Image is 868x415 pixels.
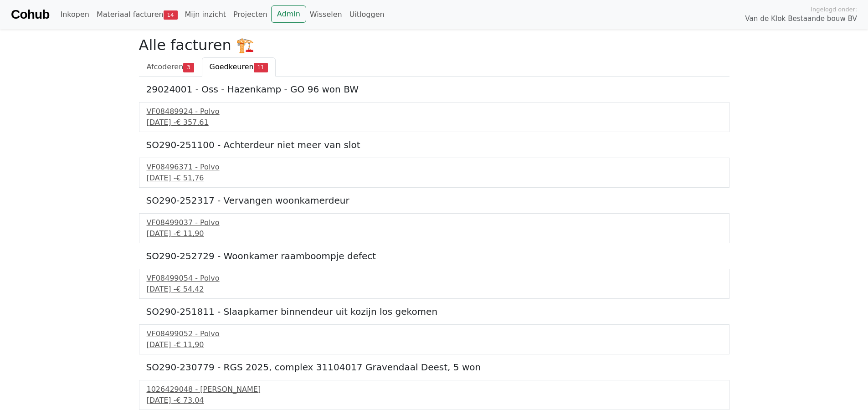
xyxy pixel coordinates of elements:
[147,384,722,406] a: 1026429048 - [PERSON_NAME][DATE] -€ 73,04
[147,273,722,295] a: VF08499054 - Polvo[DATE] -€ 54,42
[56,5,92,24] a: Inkopen
[11,4,49,26] a: Cohub
[254,63,268,72] span: 11
[164,10,178,20] span: 14
[147,228,722,239] div: [DATE] -
[271,5,306,23] a: Admin
[147,339,722,350] div: [DATE] -
[146,306,722,317] h5: SO290-251811 - Slaapkamer binnendeur uit kozijn los gekomen
[147,273,722,284] div: VF08499054 - Polvo
[139,57,202,77] a: Afcoderen3
[147,395,722,406] div: [DATE] -
[146,84,722,95] h5: 29024001 - Oss - Hazenkamp - GO 96 won BW
[147,162,722,173] div: VF08496371 - Polvo
[811,5,857,14] span: Ingelogd onder:
[176,174,204,182] span: € 51,76
[139,36,729,54] h2: Alle facturen 🏗️
[147,162,722,184] a: VF08496371 - Polvo[DATE] -€ 51,76
[147,328,722,339] div: VF08499052 - Polvo
[146,139,722,150] h5: SO290-251100 - Achterdeur niet meer van slot
[181,5,230,24] a: Mijn inzicht
[147,217,722,239] a: VF08499037 - Polvo[DATE] -€ 11,90
[146,195,722,206] h5: SO290-252317 - Vervangen woonkamerdeur
[210,62,254,71] span: Goedkeuren
[147,106,722,117] div: VF08489924 - Polvo
[176,285,204,293] span: € 54,42
[147,284,722,295] div: [DATE] -
[147,328,722,350] a: VF08499052 - Polvo[DATE] -€ 11,90
[146,362,722,373] h5: SO290-230779 - RGS 2025, complex 31104017 Gravendaal Deest, 5 won
[230,5,271,24] a: Projecten
[147,384,722,395] div: 1026429048 - [PERSON_NAME]
[147,106,722,128] a: VF08489924 - Polvo[DATE] -€ 357,61
[176,229,204,238] span: € 11,90
[745,14,857,24] span: Van de Klok Bestaande bouw BV
[147,217,722,228] div: VF08499037 - Polvo
[93,5,181,24] a: Materiaal facturen14
[147,173,722,184] div: [DATE] -
[176,118,208,127] span: € 357,61
[306,5,346,24] a: Wisselen
[202,57,276,77] a: Goedkeuren11
[183,63,194,72] span: 3
[176,340,204,349] span: € 11,90
[146,251,722,261] h5: SO290-252729 - Woonkamer raamboompje defect
[147,62,184,71] span: Afcoderen
[346,5,388,24] a: Uitloggen
[147,117,722,128] div: [DATE] -
[176,396,204,405] span: € 73,04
